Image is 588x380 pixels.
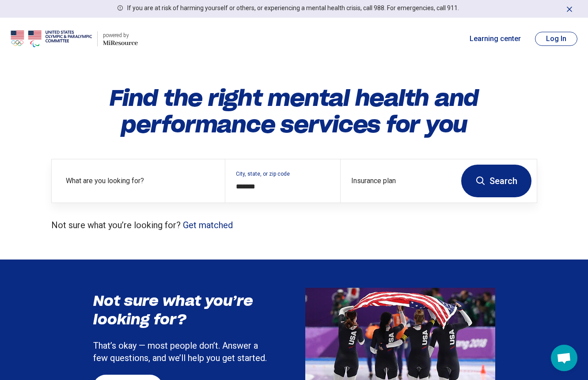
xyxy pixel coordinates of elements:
[461,165,531,197] button: Search
[551,345,577,371] div: Open chat
[51,85,537,138] h1: Find the right mental health and performance services for you
[103,31,138,39] div: powered by
[93,292,270,328] h3: Not sure what you’re looking for?
[11,28,92,49] img: USOPC
[66,176,214,186] label: What are you looking for?
[535,32,577,46] button: Log In
[93,339,270,364] p: That’s okay — most people don’t. Answer a few questions, and we’ll help you get started.
[127,4,459,13] p: If you are at risk of harming yourself or others, or experiencing a mental health crisis, call 98...
[565,4,574,14] button: Dismiss
[11,28,138,49] a: USOPCpowered by
[470,34,521,44] a: Learning center
[51,219,537,231] p: Not sure what you’re looking for?
[183,220,233,230] a: Get matched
